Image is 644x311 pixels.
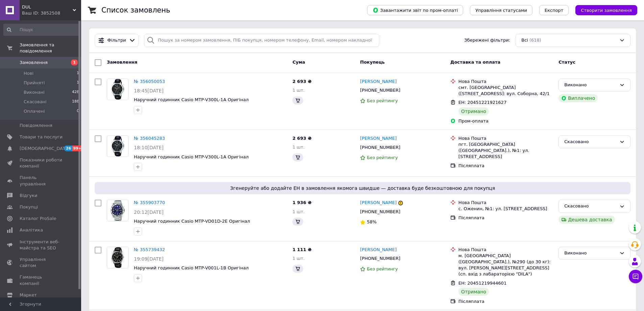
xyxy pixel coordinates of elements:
div: с. Оженин, №1: ул. [STREET_ADDRESS] [458,206,553,212]
span: Статус [558,60,575,65]
div: [PHONE_NUMBER] [359,254,402,263]
span: Збережені фільтри: [464,37,510,44]
span: Всі [521,37,528,44]
div: Скасовано [564,203,617,210]
span: 1 [71,60,78,65]
span: Повідомлення [20,123,52,129]
span: 2 693 ₴ [292,79,311,84]
span: 428 [72,89,79,95]
span: 1 шт. [292,88,305,93]
h1: Список замовлень [101,6,170,14]
span: 58% [367,219,377,224]
div: Післяплата [458,298,553,305]
span: Маркет [20,292,37,298]
a: Наручний годинник Casio MTP-V300L-1A Оригінал [134,97,249,102]
span: Скасовані [24,99,47,105]
span: 1 [77,80,79,86]
a: Наручний годинник Casio MTP-VD01D-2E Оригінал [134,219,250,224]
span: 1 шт. [292,256,305,261]
span: DUL [22,4,73,10]
button: Завантажити звіт по пром-оплаті [367,5,463,15]
div: Дешева доставка [558,216,615,224]
span: Покупці [20,204,38,210]
div: Нова Пошта [458,135,553,141]
span: Фільтри [108,37,126,44]
a: Фото товару [107,200,128,221]
span: 18:45[DATE] [134,88,164,93]
button: Створити замовлення [575,5,637,15]
span: Замовлення та повідомлення [20,42,81,54]
a: [PERSON_NAME] [360,135,397,142]
span: Нові [24,70,33,76]
div: [PHONE_NUMBER] [359,86,402,95]
span: Замовлення [20,60,48,66]
span: 1 [77,70,79,76]
button: Чат з покупцем [629,270,642,283]
div: Скасовано [564,138,617,146]
span: Замовлення [107,60,137,65]
img: Фото товару [111,136,124,157]
a: Створити замовлення [569,7,637,13]
span: Каталог ProSale [20,216,56,222]
span: ЕН: 20451219944601 [458,281,506,286]
a: № 356045283 [134,136,165,141]
div: Нова Пошта [458,247,553,253]
a: Наручний годинник Casio MTP-V300L-1A Оригінал [134,154,249,159]
span: Cума [292,60,305,65]
span: 1 шт. [292,145,305,150]
div: м. [GEOGRAPHIC_DATA] ([GEOGRAPHIC_DATA].), №290 (до 30 кг): вул. [PERSON_NAME][STREET_ADDRESS] (с... [458,253,553,277]
span: Панель управління [20,175,63,187]
span: Показники роботи компанії [20,157,63,169]
span: Управління статусами [475,8,527,13]
input: Пошук за номером замовлення, ПІБ покупця, номером телефону, Email, номером накладної [144,34,379,47]
span: Управління сайтом [20,257,63,269]
span: 2 693 ₴ [292,136,311,141]
span: Без рейтингу [367,155,398,160]
div: Виконано [564,250,617,257]
span: Покупець [360,60,385,65]
span: 1 111 ₴ [292,247,311,252]
a: [PERSON_NAME] [360,79,397,85]
span: 19:09[DATE] [134,256,164,262]
span: Без рейтингу [367,98,398,103]
span: Без рейтингу [367,266,398,271]
div: Післяплата [458,215,553,221]
span: Доставка та оплата [450,60,500,65]
span: 188 [72,99,79,105]
a: № 356050053 [134,79,165,84]
span: Завантажити звіт по пром-оплаті [373,7,458,13]
span: Згенеруйте або додайте ЕН в замовлення якомога швидше — доставка буде безкоштовною для покупця [97,185,628,192]
div: смт. [GEOGRAPHIC_DATA] ([STREET_ADDRESS]: вул. Соборна, 42/1 [458,85,553,97]
span: Оплачені [24,108,45,114]
span: 0 [77,108,79,114]
span: Гаманець компанії [20,274,63,286]
div: Післяплата [458,163,553,169]
div: Нова Пошта [458,79,553,85]
span: ЕН: 20451221921627 [458,100,506,105]
div: [PHONE_NUMBER] [359,207,402,216]
a: № 355739432 [134,247,165,252]
img: Фото товару [111,79,124,100]
span: Створити замовлення [581,8,632,13]
a: [PERSON_NAME] [360,200,397,206]
span: Інструменти веб-майстра та SEO [20,239,63,251]
span: (618) [529,38,541,43]
span: Прийняті [24,80,45,86]
span: 1 936 ₴ [292,200,311,205]
span: 26 [64,146,72,151]
div: [PHONE_NUMBER] [359,143,402,152]
div: пгт. [GEOGRAPHIC_DATA] ([GEOGRAPHIC_DATA].), №1: ул. [STREET_ADDRESS] [458,141,553,160]
button: Експорт [539,5,569,15]
div: Отримано [458,107,489,115]
div: Отримано [458,288,489,296]
span: Товари та послуги [20,134,63,140]
div: Виплачено [558,94,598,102]
span: 18:10[DATE] [134,145,164,150]
span: [DEMOGRAPHIC_DATA] [20,146,70,152]
div: Пром-оплата [458,118,553,124]
span: 99+ [72,146,83,151]
span: 1 шт. [292,209,305,214]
